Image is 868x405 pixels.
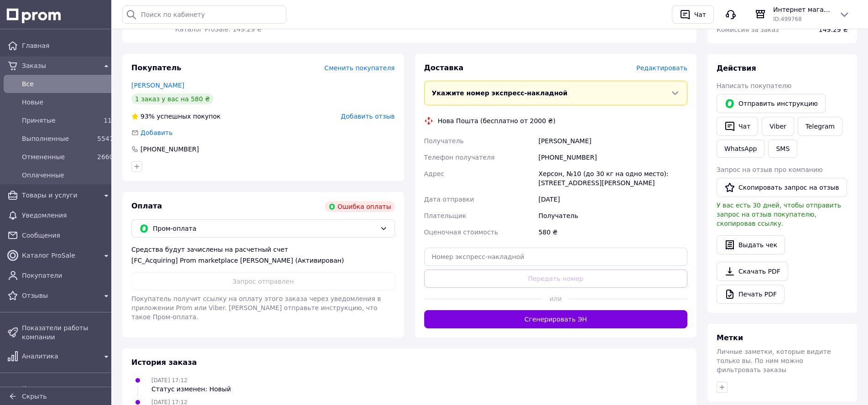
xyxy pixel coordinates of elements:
span: Оценочная стоимость [424,228,499,236]
span: Интернет магазин интимных товаров JustLove [773,5,832,14]
span: ID: 499768 [773,16,802,22]
div: [DATE] [536,191,689,208]
div: Статус изменен: Новый [151,384,231,394]
div: Получатель [536,208,689,224]
div: Нова Пошта (бесплатно от 2000 ₴) [436,116,558,125]
div: Ошибка оплаты [325,201,395,212]
span: История заказа [131,358,197,367]
span: Адрес [424,170,444,177]
span: Комиссия за заказ [717,26,779,33]
span: Телефон получателя [424,154,495,161]
span: Дата отправки [424,196,474,203]
a: Viber [762,117,794,136]
button: Скопировать запрос на отзыв [717,178,847,197]
span: Сообщения [22,231,112,240]
a: Печать PDF [717,285,785,304]
div: [PERSON_NAME] [536,133,689,149]
button: Запрос отправлен [131,272,395,291]
span: Добавить [140,129,172,136]
span: Покупатель [131,63,181,72]
span: Каталог ProSale: 149.29 ₴ [175,26,262,33]
span: Личные заметки, которые видите только вы. По ним можно фильтровать заказы [717,348,831,374]
span: Принятые [22,116,94,125]
div: [FC_Acquiring] Prom marketplace [PERSON_NAME] (Активирован) [131,256,395,265]
span: Метки [717,333,743,342]
span: Уведомления [22,211,112,220]
input: Поиск по кабинету [122,5,286,24]
div: [PHONE_NUMBER] [536,149,689,166]
button: Сгенерировать ЭН [424,310,688,328]
span: или [542,294,569,303]
span: Покупатель получит ссылку на оплату этого заказа через уведомления в приложении Prom или Viber. [... [131,295,381,321]
span: Отзывы [22,291,97,300]
button: Отправить инструкцию [717,94,826,113]
div: Чат [692,8,708,21]
span: Действия [717,64,756,73]
span: 11 [104,117,112,124]
span: Главная [22,41,112,50]
span: Отмененные [22,152,94,161]
button: SMS [768,140,797,158]
a: Telegram [798,117,842,136]
a: WhatsApp [717,140,764,158]
button: Выдать чек [717,235,785,254]
div: [PHONE_NUMBER] [140,145,200,154]
span: Доставка [424,63,464,72]
span: Написать покупателю [717,82,791,89]
span: Редактировать [636,64,687,72]
span: Показатели работы компании [22,323,112,342]
span: Пром-оплата [153,223,376,234]
div: 1 заказ у вас на 580 ₴ [131,93,213,104]
span: Добавить отзыв [341,113,395,120]
span: У вас есть 30 дней, чтобы отправить запрос на отзыв покупателю, скопировав ссылку. [717,202,841,227]
a: [PERSON_NAME] [131,82,184,89]
span: 5547 [97,135,114,142]
input: Номер экспресс-накладной [424,248,688,266]
span: Запрос на отзыв про компанию [717,166,823,173]
span: Плательщик [424,212,467,219]
button: Чат [717,117,758,136]
span: Аналитика [22,352,97,361]
span: Укажите номер экспресс-накладной [432,89,568,97]
button: Чат [672,5,714,24]
span: Оплаченные [22,171,112,180]
span: Выполненные [22,134,94,143]
span: Инструменты вебмастера и SEO [22,384,97,402]
div: Средства будут зачислены на расчетный счет [131,245,395,265]
span: Все [22,79,112,88]
span: Оплата [131,202,162,210]
span: Скрыть [22,393,47,400]
span: Новые [22,98,112,107]
span: 149.29 ₴ [819,26,848,33]
span: Сменить покупателя [324,64,395,72]
div: успешных покупок [131,112,221,121]
span: [DATE] 17:12 [151,377,187,384]
span: 93% [140,113,155,120]
span: Товары и услуги [22,191,97,200]
span: Заказы [22,61,97,70]
div: 580 ₴ [536,224,689,240]
a: Скачать PDF [717,262,788,281]
span: Покупатели [22,271,112,280]
span: Получатель [424,137,464,145]
span: 2660 [97,153,114,161]
div: Херсон, №10 (до 30 кг на одно место): [STREET_ADDRESS][PERSON_NAME] [536,166,689,191]
span: Каталог ProSale [22,251,97,260]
